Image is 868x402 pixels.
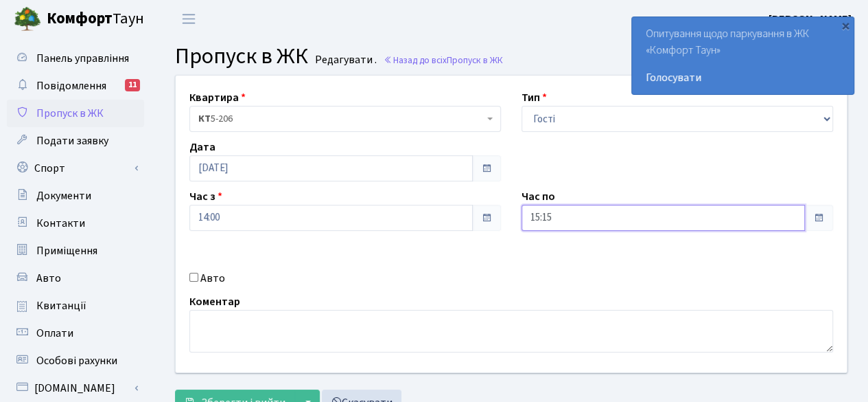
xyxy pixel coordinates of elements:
[36,243,97,258] span: Приміщення
[175,41,308,72] span: Пропуск в ЖК
[36,133,108,148] span: Подати заявку
[7,237,144,265] a: Приміщення
[36,78,106,93] span: Повідомлення
[7,347,144,375] a: Особові рахунки
[189,188,222,205] label: Час з
[7,265,144,292] a: Авто
[172,8,206,30] button: Переключити навігацію
[189,139,215,155] label: Дата
[7,127,144,155] a: Подати заявку
[7,100,144,127] a: Пропуск в ЖК
[7,182,144,210] a: Документи
[36,271,61,286] span: Авто
[769,12,852,27] b: [PERSON_NAME]
[7,292,144,320] a: Квитанції
[7,320,144,347] a: Оплати
[7,210,144,237] a: Контакти
[47,8,144,31] span: Таун
[521,89,547,106] label: Тип
[198,112,211,126] b: КТ
[14,5,41,33] img: logo.png
[838,19,852,32] div: ×
[36,106,104,121] span: Пропуск в ЖК
[7,375,144,402] a: [DOMAIN_NAME]
[36,353,117,368] span: Особові рахунки
[7,45,144,72] a: Панель управління
[36,298,86,313] span: Квитанції
[189,89,246,106] label: Квартира
[36,216,85,231] span: Контакти
[200,270,225,287] label: Авто
[125,79,140,91] div: 11
[36,51,129,66] span: Панель управління
[769,11,852,27] a: [PERSON_NAME]
[7,155,144,182] a: Спорт
[384,54,503,67] a: Назад до всіхПропуск в ЖК
[312,54,377,67] small: Редагувати .
[189,293,240,310] label: Коментар
[47,8,113,30] b: Комфорт
[189,106,501,132] span: <b>КТ</b>&nbsp;&nbsp;&nbsp;&nbsp;5-206
[198,112,484,126] span: <b>КТ</b>&nbsp;&nbsp;&nbsp;&nbsp;5-206
[36,188,91,203] span: Документи
[646,69,840,86] a: Голосувати
[521,188,555,205] label: Час по
[632,17,854,94] div: Опитування щодо паркування в ЖК «Комфорт Таун»
[36,326,73,341] span: Оплати
[7,72,144,100] a: Повідомлення11
[447,54,503,67] span: Пропуск в ЖК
